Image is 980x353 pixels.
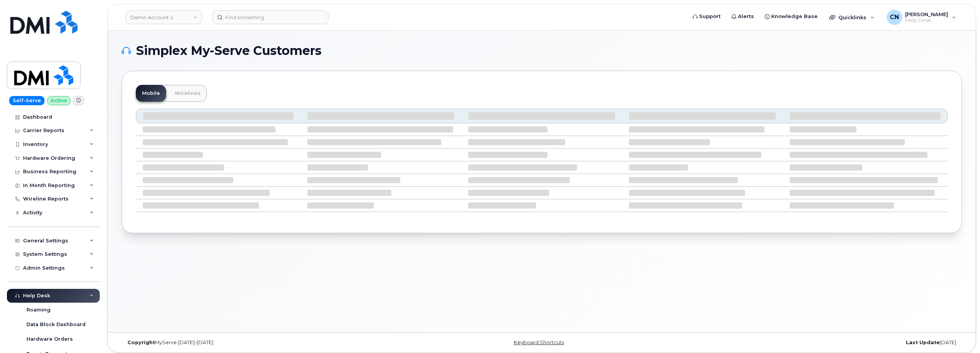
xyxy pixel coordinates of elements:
[136,85,166,102] a: Mobile
[906,340,940,345] strong: Last Update
[122,340,402,346] div: MyServe [DATE]–[DATE]
[682,340,962,346] div: [DATE]
[514,340,564,345] a: Keyboard Shortcuts
[168,85,207,102] a: Wirelines
[127,340,155,345] strong: Copyright
[136,45,322,56] span: Simplex My-Serve Customers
